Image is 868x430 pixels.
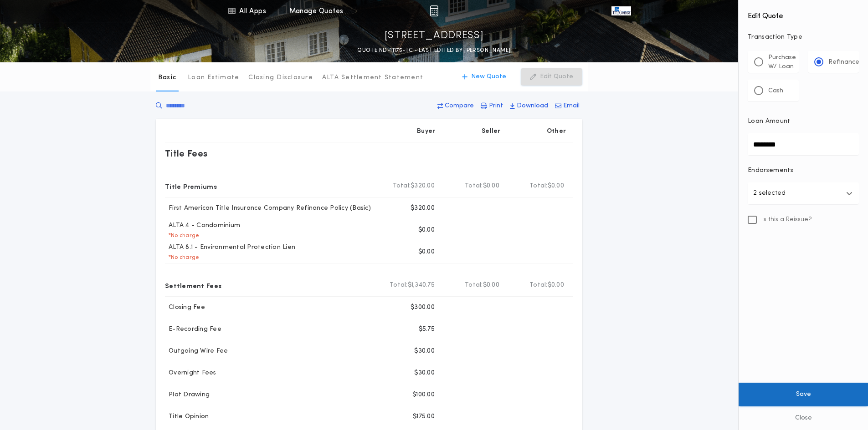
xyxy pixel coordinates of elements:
p: Title Premiums [165,179,217,193]
p: Email [563,101,580,111]
p: ALTA 4 - Condominium [165,221,240,230]
b: Total: [393,182,411,191]
button: Download [507,98,551,114]
p: $100.00 [412,390,435,400]
p: ALTA Settlement Statement [322,73,423,82]
b: Total: [529,281,548,290]
p: $320.00 [411,204,435,213]
p: Purchase W/ Loan [768,53,796,71]
span: $0.00 [548,281,564,290]
p: Cash [768,86,783,96]
b: Total: [465,281,483,290]
p: QUOTE ND-11175-TC - LAST EDITED BY [PERSON_NAME] [357,46,510,55]
img: vs-icon [611,6,631,15]
span: $0.00 [548,182,564,191]
p: [STREET_ADDRESS] [385,29,484,43]
span: Is this a Reissue? [762,215,812,224]
p: $30.00 [414,369,435,378]
input: Loan Amount [748,133,859,155]
button: Email [552,98,582,114]
p: First American Title Insurance Company Refinance Policy (Basic) [165,204,371,213]
span: $0.00 [483,182,499,191]
p: Closing Disclosure [248,73,313,82]
p: $30.00 [414,347,435,356]
button: Close [739,406,868,430]
p: $175.00 [413,412,435,421]
p: * No charge [165,232,199,239]
p: * No charge [165,254,199,261]
b: Total: [390,281,408,290]
p: Closing Fee [165,303,205,312]
b: Total: [529,182,548,191]
p: $0.00 [418,226,435,235]
p: $5.75 [419,325,435,334]
p: 2 selected [753,188,786,199]
p: Overnight Fees [165,369,216,378]
button: Save [739,383,868,406]
p: Outgoing Wire Fee [165,347,228,356]
button: New Quote [453,68,515,86]
span: $1,340.75 [408,281,435,290]
p: Settlement Fees [165,278,221,293]
p: Loan Estimate [188,73,239,82]
p: Seller [482,127,501,136]
p: Compare [445,101,474,111]
p: ALTA 8.1 - Environmental Protection Lien [165,243,295,252]
img: img [430,5,438,16]
button: Print [478,98,506,114]
p: Endorsements [748,166,859,175]
p: New Quote [471,72,506,81]
p: $300.00 [411,303,435,312]
span: $320.00 [411,182,435,191]
p: Print [489,101,503,111]
p: Title Fees [165,146,208,161]
span: $0.00 [483,281,499,290]
p: Title Opinion [165,412,209,421]
h4: Edit Quote [748,5,859,22]
p: Edit Quote [540,72,573,81]
button: Compare [435,98,477,114]
p: Transaction Type [748,33,859,42]
p: Plat Drawing [165,390,210,400]
p: E-Recording Fee [165,325,221,334]
button: Edit Quote [521,68,582,86]
p: Buyer [417,127,435,136]
p: Refinance [828,58,859,67]
button: 2 selected [748,182,859,204]
p: Download [517,101,548,111]
p: Loan Amount [748,117,791,126]
p: $0.00 [418,248,435,257]
b: Total: [465,182,483,191]
p: Other [547,127,566,136]
p: Basic [158,73,176,82]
